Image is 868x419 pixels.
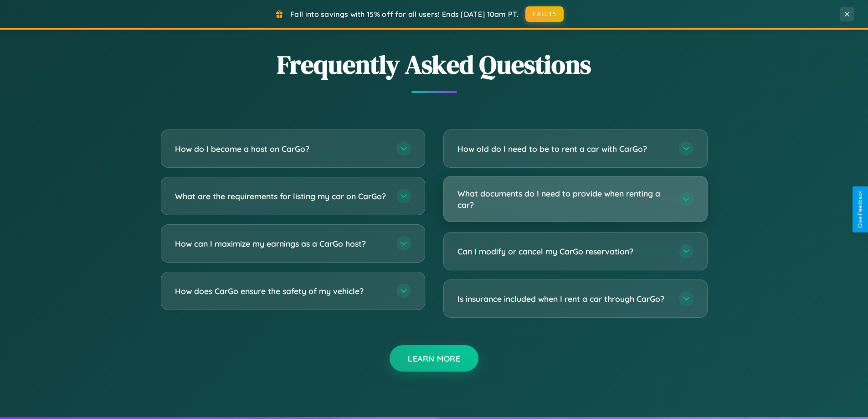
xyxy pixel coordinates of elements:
h2: Frequently Asked Questions [161,47,708,82]
h3: What documents do I need to provide when renting a car? [457,188,670,210]
h3: How old do I need to be to rent a car with CarGo? [457,143,670,155]
h3: Can I modify or cancel my CarGo reservation? [457,246,670,257]
span: Fall into savings with 15% off for all users! Ends [DATE] 10am PT. [290,10,519,19]
h3: What are the requirements for listing my car on CarGo? [175,191,387,202]
h3: How can I maximize my earnings as a CarGo host? [175,238,387,249]
button: Learn More [390,345,478,372]
h3: How does CarGo ensure the safety of my vehicle? [175,285,387,297]
button: FALL15 [525,6,564,22]
div: Give Feedback [857,191,863,228]
h3: How do I become a host on CarGo? [175,143,387,155]
h3: Is insurance included when I rent a car through CarGo? [457,293,670,305]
